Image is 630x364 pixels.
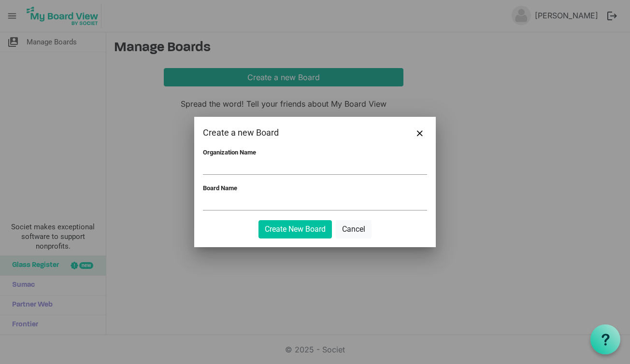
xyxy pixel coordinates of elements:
[203,126,382,140] div: Create a new Board
[258,220,332,238] button: Create New Board
[203,149,256,156] label: Organization Name
[203,184,237,192] label: Board Name
[413,126,427,140] button: Close
[336,220,372,238] button: Cancel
